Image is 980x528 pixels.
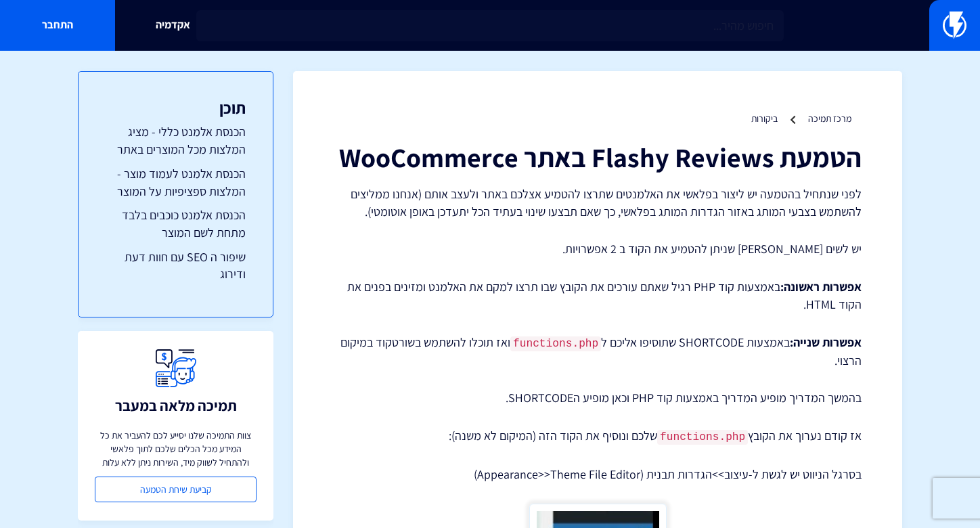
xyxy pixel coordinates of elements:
input: חיפוש מהיר... [196,10,784,41]
p: אז קודם נערוך את הקובץ שלכם ונוסיף את הקוד הזה (המיקום לא משנה): [334,427,862,445]
a: הכנסת אלמנט כללי - מציג המלצות מכל המוצרים באתר [106,123,246,158]
a: שיפור ה SEO עם חוות דעת ודירוג [106,248,246,283]
h3: תוכן [106,99,246,116]
p: יש לשים [PERSON_NAME] שניתן להטמיע את הקוד ב 2 אפשרויות. [334,240,862,258]
a: ביקורות [751,112,778,125]
code: functions.php [657,430,748,445]
strong: אפשרות ראשונה: [780,279,862,294]
strong: אפשרות שנייה: [790,334,862,350]
p: באמצעות קוד PHP רגיל שאתם עורכים את הקובץ שבו תרצו למקם את האלמנט ומזינים בפנים את הקוד HTML. [334,278,862,313]
code: functions.php [510,336,601,351]
p: צוות התמיכה שלנו יסייע לכם להעביר את כל המידע מכל הכלים שלכם לתוך פלאשי ולהתחיל לשווק מיד, השירות... [95,428,257,469]
a: הכנסת אלמנט כוכבים בלבד מתחת לשם המוצר [106,206,246,241]
a: מרכז תמיכה [808,112,851,125]
p: באמצעות SHORTCODE שתוסיפו אליכם ל ואז תוכלו להשתמש בשורטקוד במיקום הרצוי. [334,334,862,370]
p: בהמשך המדריך מופיע המדריך באמצעות קוד PHP וכאן מופיע הSHORTCODE. [334,389,862,407]
a: הכנסת אלמנט לעמוד מוצר - המלצות ספציפיות על המוצר [106,165,246,200]
a: קביעת שיחת הטמעה [95,477,257,502]
p: לפני שנתחיל בהטמעה יש ליצור בפלאשי את האלמנטים שתרצו להטמיע אצלכם באתר ולעצב אותם (אנחנו ממליצים ... [334,185,862,220]
h3: תמיכה מלאה במעבר [115,397,237,414]
p: בסרגל הניווט יש לגשת ל-עיצוב>>הגדרות תבנית (Appearance>>Theme File Editor) [334,466,862,483]
h1: הטמעת Flashy Reviews באתר WooCommerce [334,142,862,172]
